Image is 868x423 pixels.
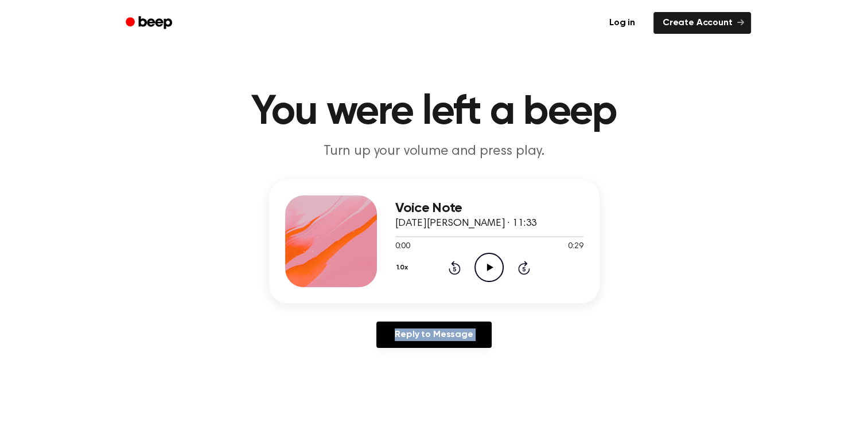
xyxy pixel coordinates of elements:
[598,10,647,36] a: Log in
[376,322,491,348] a: Reply to Message
[568,241,583,253] span: 0:29
[214,142,655,161] p: Turn up your volume and press play.
[653,12,751,34] a: Create Account
[395,258,412,277] button: 1.0x
[395,201,583,216] h3: Voice Note
[141,92,728,133] h1: You were left a beep
[118,12,182,34] a: Beep
[395,241,410,253] span: 0:00
[395,218,537,229] span: [DATE][PERSON_NAME] · 11:33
